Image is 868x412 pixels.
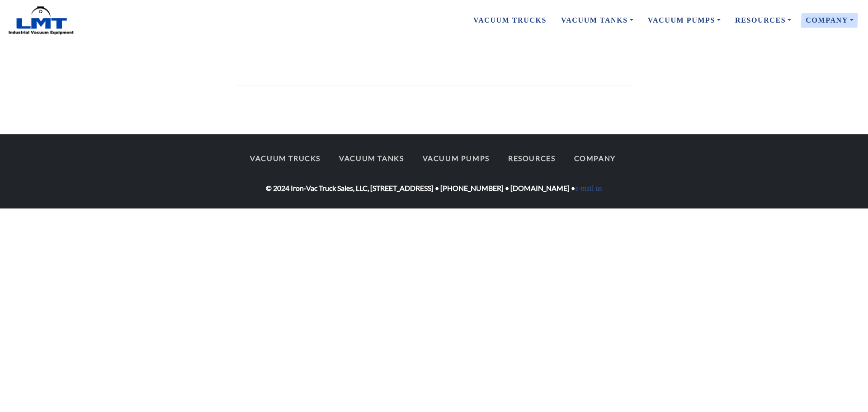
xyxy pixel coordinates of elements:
[242,149,329,168] a: Vacuum Trucks
[500,149,564,168] a: Resources
[566,149,624,168] a: Company
[728,11,798,30] a: Resources
[466,11,554,30] a: Vacuum Trucks
[235,149,633,194] div: © 2024 Iron-Vac Truck Sales, LLC, [STREET_ADDRESS] • [PHONE_NUMBER] • [DOMAIN_NAME] •
[798,11,861,30] a: Company
[554,11,641,30] a: Vacuum Tanks
[575,185,602,192] a: e-mail us
[331,149,412,168] a: Vacuum Tanks
[7,6,75,35] img: LMT
[641,11,728,30] a: Vacuum Pumps
[414,149,497,168] a: Vacuum Pumps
